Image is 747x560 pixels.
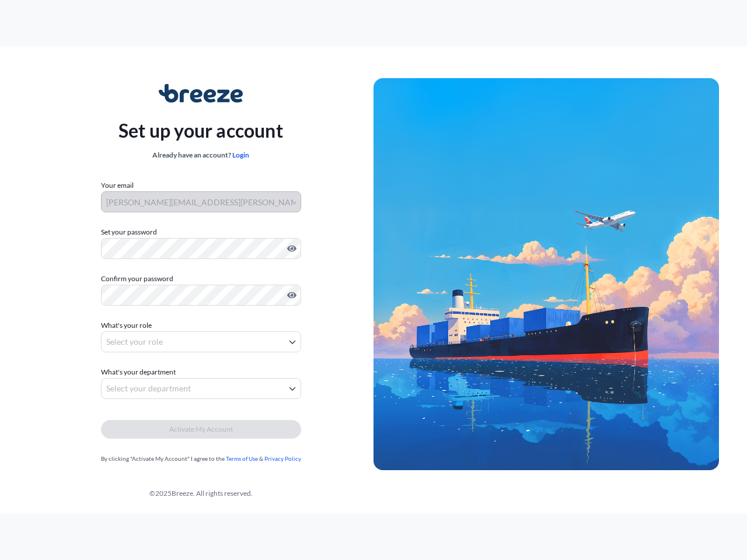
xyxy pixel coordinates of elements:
[232,150,249,159] a: Login
[373,78,719,471] img: Ship illustration
[101,378,301,399] button: Select your department
[28,488,373,499] div: © 2025 Breeze. All rights reserved.
[287,290,296,300] button: Show password
[118,149,283,161] div: Already have an account?
[226,455,258,462] a: Terms of Use
[287,244,296,253] button: Show password
[101,191,301,212] input: Your email address
[264,455,301,462] a: Privacy Policy
[159,84,243,103] img: Breeze
[101,226,301,238] label: Set your password
[101,420,301,439] button: Activate My Account
[169,423,233,435] span: Activate My Account
[101,320,152,331] span: What's your role
[101,331,301,352] button: Select your role
[106,383,191,394] span: Select your department
[101,180,134,191] label: Your email
[101,453,301,464] div: By clicking "Activate My Account" I agree to the &
[106,336,163,348] span: Select your role
[101,366,176,378] span: What's your department
[118,117,283,145] p: Set up your account
[101,273,301,285] label: Confirm your password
